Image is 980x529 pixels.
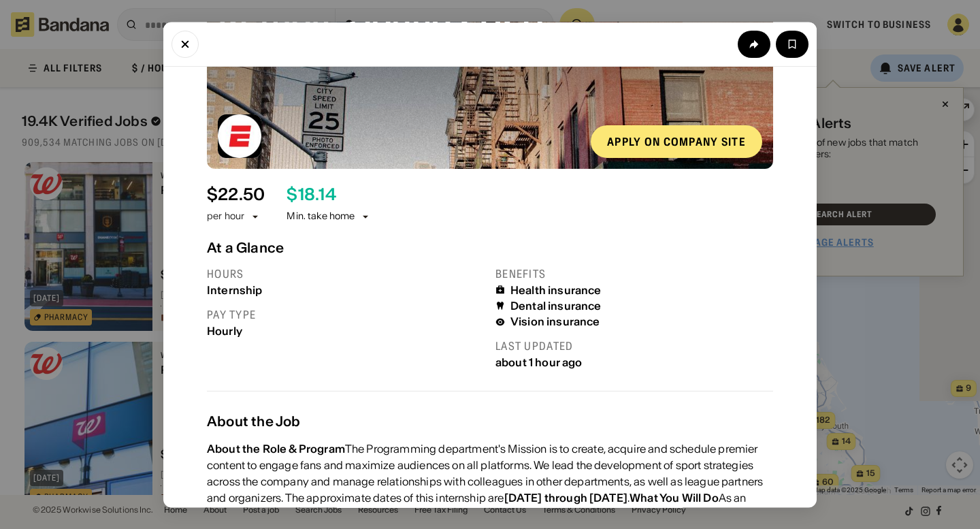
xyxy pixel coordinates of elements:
div: Hourly [207,325,485,338]
div: Health insurance [510,284,602,297]
div: Internship [207,284,485,297]
div: about 1 hour ago [495,357,773,370]
div: Vision insurance [510,316,600,329]
div: Apply on company site [607,136,746,147]
button: Close [171,30,199,57]
div: $ 22.50 [207,185,265,205]
a: Apply on company site [591,125,762,158]
img: ESPN logo [218,114,261,158]
div: About the Job [207,414,773,430]
div: per hour [207,210,244,224]
div: Hours [207,267,485,281]
div: What You Will Do [630,492,719,505]
div: Benefits [495,267,773,281]
div: [DATE] through [DATE] [504,492,627,505]
div: Min. take home [287,210,371,224]
div: Dental insurance [510,300,602,312]
div: About the Role & Program [207,443,345,456]
div: $ 18.14 [287,185,336,205]
div: At a Glance [207,240,773,256]
div: Last updated [495,340,773,354]
div: Pay type [207,308,485,322]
